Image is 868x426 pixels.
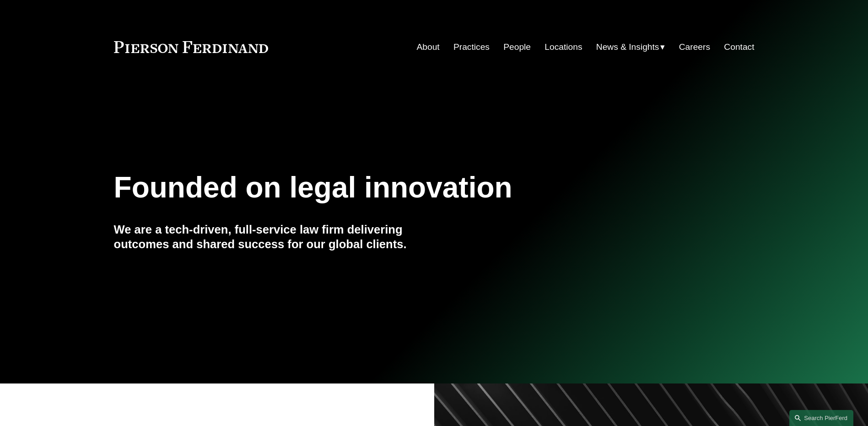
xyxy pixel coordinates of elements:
a: Search this site [789,410,853,426]
span: News & Insights [596,39,659,55]
h4: We are a tech-driven, full-service law firm delivering outcomes and shared success for our global... [114,222,434,252]
a: folder dropdown [596,38,665,56]
a: Practices [453,38,490,56]
h1: Founded on legal innovation [114,171,648,204]
a: Locations [545,38,582,56]
a: Careers [679,38,710,56]
a: Contact [724,38,754,56]
a: About [417,38,440,56]
a: People [503,38,531,56]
